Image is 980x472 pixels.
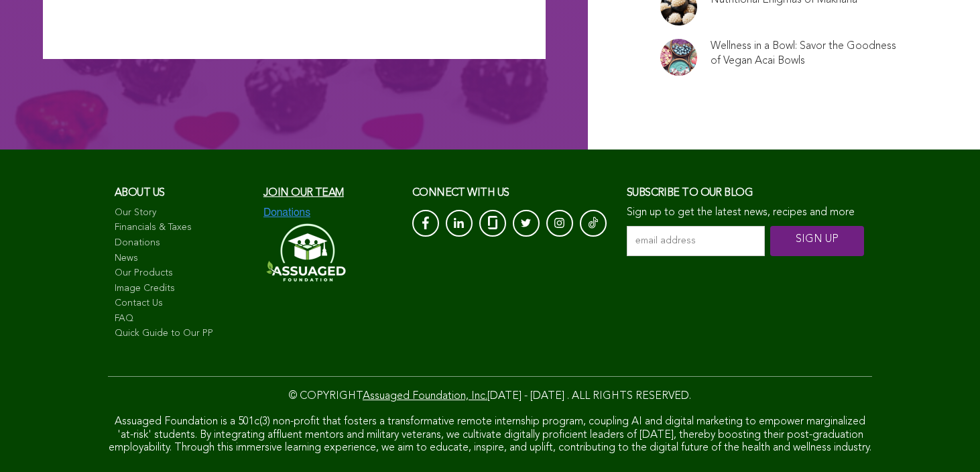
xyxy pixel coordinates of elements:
span: © COPYRIGHT [DATE] - [DATE] . ALL RIGHTS RESERVED. [289,391,691,402]
a: Donations [115,237,250,250]
a: Join our team [263,188,344,198]
img: Donations [263,206,310,219]
img: Tik-Tok-Icon [589,216,598,229]
img: glassdoor_White [488,216,497,229]
a: News [115,252,250,265]
a: Assuaged Foundation, Inc. [363,391,487,402]
a: FAQ [115,312,250,326]
a: Wellness in a Bowl: Savor the Goodness of Vegan Acai Bowls [711,39,897,68]
span: Assuaged Foundation is a 501c(3) non-profit that fosters a transformative remote internship progr... [109,416,871,453]
iframe: Chat Widget [913,408,980,472]
img: Assuaged-Foundation-Logo-White [263,219,347,286]
input: SIGN UP [770,226,864,256]
span: CONNECT with us [412,188,509,198]
a: Our Story [115,206,250,220]
h3: Subscribe to our blog [627,183,865,203]
p: Sign up to get the latest news, recipes and more [627,206,865,219]
a: Quick Guide to Our PP [115,327,250,341]
a: Financials & Taxes [115,221,250,235]
span: About us [115,188,165,198]
a: Our Products [115,267,250,280]
input: email address [627,226,765,256]
a: Contact Us [115,297,250,310]
a: Image Credits [115,282,250,296]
